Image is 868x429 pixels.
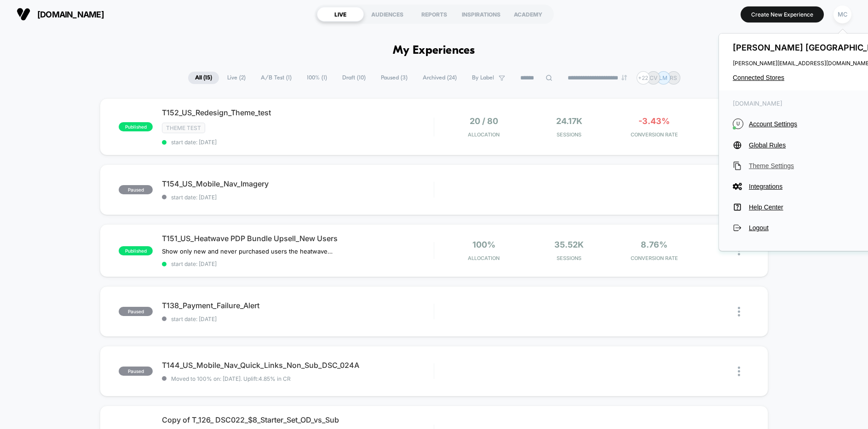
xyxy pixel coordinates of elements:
div: LIVE [317,7,364,22]
span: paused [119,185,153,194]
span: Live ( 2 ) [220,72,253,84]
span: CONVERSION RATE [614,255,695,261]
span: start date: [DATE] [162,194,434,201]
span: 8.76% [641,240,667,249]
div: MC [834,6,851,23]
span: -3.43% [638,116,670,126]
span: Moved to 100% on: [DATE] . Uplift: 4.85% in CR [171,375,291,382]
img: end [621,75,627,80]
button: [DOMAIN_NAME] [14,7,107,22]
span: All ( 15 ) [188,72,219,84]
span: Allocation [468,255,500,261]
span: [DOMAIN_NAME] [37,10,104,19]
span: 100% ( 1 ) [300,72,334,84]
span: T151_US_Heatwave PDP Bundle Upsell_New Users [162,234,434,243]
span: T152_US_Redesign_Theme_test [162,108,434,117]
div: REPORTS [411,7,458,22]
span: 20 / 80 [470,116,498,126]
p: RS [670,74,677,81]
span: CONVERSION RATE [614,131,695,138]
span: 35.52k [554,240,584,249]
span: Copy of T_126_ DSC022_$8_Starter_Set_OD_vs_Sub [162,415,434,424]
p: CV [650,74,657,81]
span: Show only new and never purchased users the heatwave bundle upsell on PDP. PDP has been out-perfo... [162,248,333,255]
span: 24.17k [556,116,582,126]
button: MC [831,5,854,24]
button: Create New Experience [741,6,824,23]
img: close [738,307,740,316]
h1: My Experiences [393,44,475,57]
p: LM [659,74,667,81]
span: Theme Test [162,123,205,133]
span: T154_US_Mobile_Nav_Imagery [162,179,434,188]
div: + 22 [637,71,650,85]
span: Draft ( 10 ) [335,72,373,84]
div: INSPIRATIONS [458,7,505,22]
i: U [733,119,743,129]
span: published [119,246,153,255]
img: Visually logo [17,7,30,21]
span: A/B Test ( 1 ) [254,72,299,84]
span: Sessions [529,255,609,261]
span: paused [119,367,153,376]
span: Paused ( 3 ) [374,72,414,84]
span: published [119,122,153,131]
span: 100% [472,240,495,249]
div: ACADEMY [505,7,552,22]
span: Allocation [468,131,500,138]
span: start date: [DATE] [162,260,434,267]
span: T144_US_Mobile_Nav_Quick_Links_Non_Sub_DSC_024A [162,361,434,370]
span: paused [119,307,153,316]
span: Archived ( 24 ) [416,72,464,84]
span: T138_Payment_Failure_Alert [162,301,434,310]
div: AUDIENCES [364,7,411,22]
span: By Label [472,74,494,81]
span: start date: [DATE] [162,316,434,322]
span: Sessions [529,131,609,138]
span: start date: [DATE] [162,139,434,146]
img: close [738,367,740,376]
